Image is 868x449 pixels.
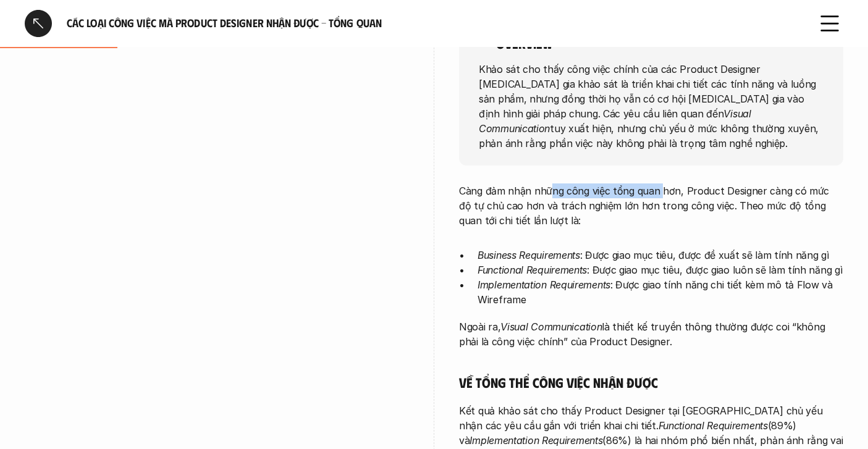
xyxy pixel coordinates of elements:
em: Visual Communication [479,107,754,134]
p: Ngoài ra, là thiết kế truyền thông thường được coi “không phải là công việc chính” của Product De... [459,319,843,349]
em: Functional Requirements [478,264,587,276]
em: Implementation Requirements [478,279,610,291]
p: Khảo sát cho thấy công việc chính của các Product Designer [MEDICAL_DATA] gia khảo sát là triển k... [479,61,824,150]
p: : Được giao mục tiêu, được giao luôn sẽ làm tính năng gì [478,262,843,277]
h5: overview [496,35,552,52]
em: Visual Communication [500,321,602,333]
p: : Được giao tính năng chi tiết kèm mô tả Flow và Wireframe [478,277,843,307]
em: Functional Requirements [659,419,768,432]
iframe: Interactive or visual content [25,74,409,445]
h6: Các loại công việc mà Product Designer nhận được - Tổng quan [67,16,801,30]
h5: Về tổng thể công việc nhận được [459,374,843,391]
em: Implementation Requirements [470,434,602,447]
p: : Được giao mục tiêu, được đề xuất sẽ làm tính năng gì [478,248,843,262]
em: Business Requirements [478,249,580,261]
p: Càng đảm nhận những công việc tổng quan hơn, Product Designer càng có mức độ tự chủ cao hơn và tr... [459,183,843,228]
